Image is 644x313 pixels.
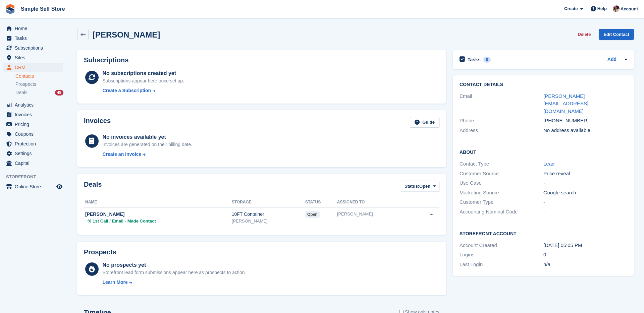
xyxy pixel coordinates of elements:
span: CRM [15,63,55,72]
button: Status: Open [401,181,439,192]
div: 0 [543,251,627,259]
span: Capital [15,159,55,168]
a: menu [3,100,63,110]
a: menu [3,129,63,139]
span: Tasks [15,34,55,43]
a: Create a Subscription [102,87,184,94]
span: Pricing [15,120,55,129]
h2: [PERSON_NAME] [93,30,160,39]
a: menu [3,24,63,33]
button: Delete [575,29,593,40]
th: Status [305,197,337,208]
h2: Tasks [468,57,481,63]
div: Address [460,127,543,134]
div: - [543,198,627,206]
h2: Prospects [84,248,116,256]
span: Create [564,5,578,12]
a: menu [3,110,63,119]
a: Preview store [55,183,63,191]
a: Learn More [102,279,246,286]
span: Deals [15,89,28,96]
img: stora-icon-8386f47178a22dfd0bd8f6a31ec36ba5ce8667c1dd55bd0f319d3a0aa187defe.svg [5,4,15,14]
a: menu [3,182,63,191]
a: menu [3,159,63,168]
th: Storage [232,197,305,208]
span: Analytics [15,100,55,110]
span: Prospects [15,81,36,87]
div: [PHONE_NUMBER] [543,117,627,125]
div: Contact Type [460,160,543,168]
a: Deals 48 [15,89,63,96]
div: Accounting Nominal Code [460,208,543,216]
span: Invoices [15,110,55,119]
div: Marketing Source [460,189,543,197]
span: Help [597,5,607,12]
div: Create a Subscription [102,87,151,94]
div: Last Login [460,261,543,268]
div: No prospects yet [102,261,246,269]
div: [PERSON_NAME] [232,218,305,225]
a: menu [3,63,63,72]
span: Coupons [15,129,55,139]
div: [PERSON_NAME] [85,211,232,218]
a: menu [3,43,63,53]
div: [DATE] 05:05 PM [543,242,627,249]
div: Invoices are generated on their billing date. [102,141,192,148]
a: menu [3,139,63,148]
a: Contacts [15,73,63,79]
div: Use Case [460,179,543,187]
a: Edit Contact [599,29,634,40]
span: Online Store [15,182,55,191]
div: 10FT Container [232,211,305,218]
th: Name [84,197,232,208]
div: Price reveal [543,170,627,178]
a: Prospects [15,81,63,88]
a: menu [3,53,63,62]
div: - [543,179,627,187]
a: Guide [410,117,439,128]
h2: About [460,148,627,155]
a: menu [3,149,63,158]
div: No address available. [543,127,627,134]
a: Create an Invoice [102,151,192,158]
div: Google search [543,189,627,197]
div: Subscriptions appear here once set up. [102,77,184,84]
span: Subscriptions [15,43,55,53]
th: Assigned to [337,197,411,208]
h2: Invoices [84,117,111,128]
span: Account [621,6,638,12]
span: | [90,218,91,225]
a: Lead [543,161,554,167]
div: No subscriptions created yet [102,69,184,77]
span: Home [15,24,55,33]
div: [PERSON_NAME] [337,211,411,217]
div: n/a [543,261,627,268]
div: Create an Invoice [102,151,141,158]
div: Account Created [460,242,543,249]
div: 0 [483,57,491,63]
div: Phone [460,117,543,125]
span: Storefront [6,174,67,180]
div: Email [460,92,543,115]
img: Scott McCutcheon [613,5,620,12]
h2: Storefront Account [460,230,627,237]
div: Customer Type [460,198,543,206]
div: No invoices available yet [102,133,192,141]
div: Customer Source [460,170,543,178]
a: Add [607,56,616,64]
a: [PERSON_NAME][EMAIL_ADDRESS][DOMAIN_NAME] [543,93,588,114]
h2: Subscriptions [84,56,439,64]
span: Protection [15,139,55,148]
h2: Contact Details [460,82,627,87]
span: 1st Call / Email - Made Contact [93,218,156,225]
span: open [305,211,320,218]
div: Learn More [102,279,127,286]
h2: Deals [84,181,102,193]
a: menu [3,34,63,43]
span: Settings [15,149,55,158]
a: menu [3,120,63,129]
span: Open [419,183,430,190]
div: Logins [460,251,543,259]
div: 48 [55,90,63,96]
div: - [543,208,627,216]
